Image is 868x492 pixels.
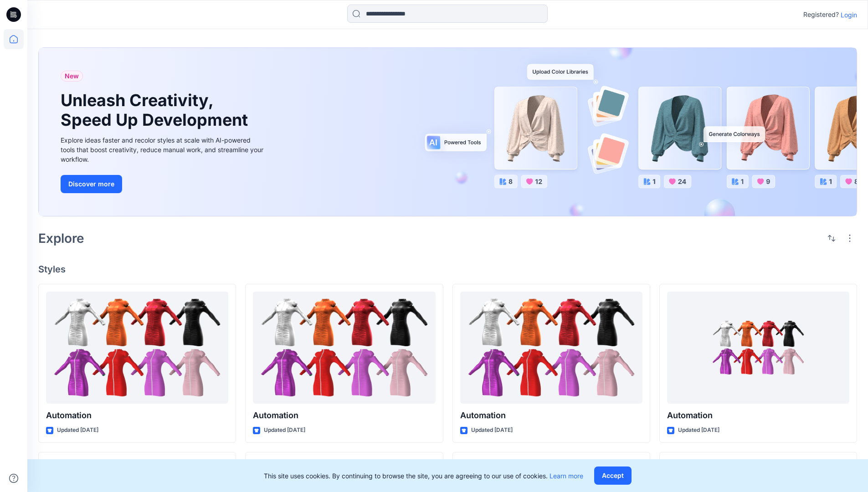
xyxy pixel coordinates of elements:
[550,472,583,480] a: Learn more
[61,175,266,193] a: Discover more
[667,292,849,404] a: Automation
[61,135,266,164] div: Explore ideas faster and recolor styles at scale with AI-powered tools that boost creativity, red...
[253,409,435,422] p: Automation
[264,471,583,481] p: This site uses cookies. By continuing to browse the site, you are agreeing to our use of cookies.
[61,175,122,193] button: Discover more
[460,292,642,404] a: Automation
[46,292,228,404] a: Automation
[38,264,857,275] h4: Styles
[594,466,632,485] button: Accept
[803,9,839,20] p: Registered?
[667,409,849,422] p: Automation
[253,292,435,404] a: Automation
[678,425,719,435] p: Updated [DATE]
[65,71,79,82] span: New
[460,409,642,422] p: Automation
[471,425,513,435] p: Updated [DATE]
[61,91,252,130] h1: Unleash Creativity, Speed Up Development
[841,10,857,20] p: Login
[57,425,98,435] p: Updated [DATE]
[38,231,84,246] h2: Explore
[264,425,305,435] p: Updated [DATE]
[46,409,228,422] p: Automation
